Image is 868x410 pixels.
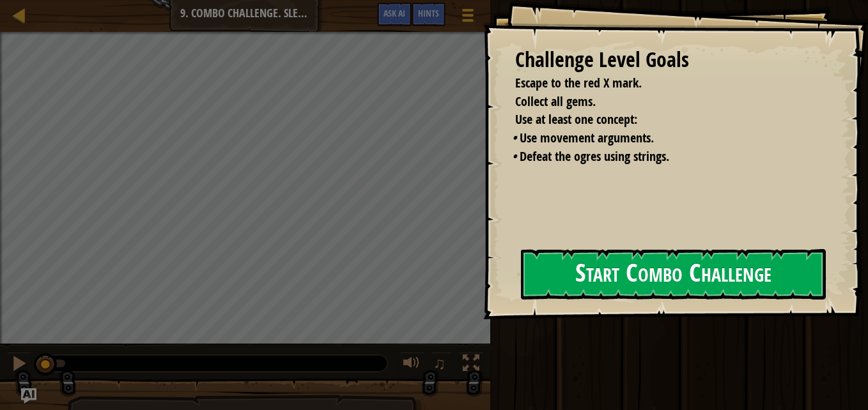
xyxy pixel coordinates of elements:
span: ♫ [433,354,446,373]
button: Ask AI [377,3,412,26]
li: Defeat the ogres using strings. [512,148,820,166]
i: • [512,148,516,165]
button: Ctrl + P: Pause [6,352,32,378]
li: Collect all gems. [499,93,820,111]
span: Use movement arguments. [520,129,654,146]
span: Escape to the red X mark. [515,74,642,91]
button: Start Combo Challenge [521,249,826,300]
button: Show game menu [452,3,484,33]
span: Hints [418,7,439,19]
span: Collect all gems. [515,93,596,110]
li: Use movement arguments. [512,129,820,148]
button: Ask AI [21,388,36,404]
span: Defeat the ogres using strings. [520,148,669,165]
span: Ask AI [384,7,405,19]
button: Toggle fullscreen [458,352,484,378]
button: ♫ [431,352,453,378]
li: Escape to the red X mark. [499,74,820,93]
li: Use at least one concept: [499,110,820,129]
i: • [512,129,516,146]
span: Use at least one concept: [515,110,637,128]
div: Challenge Level Goals [515,45,823,75]
button: Adjust volume [399,352,424,378]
